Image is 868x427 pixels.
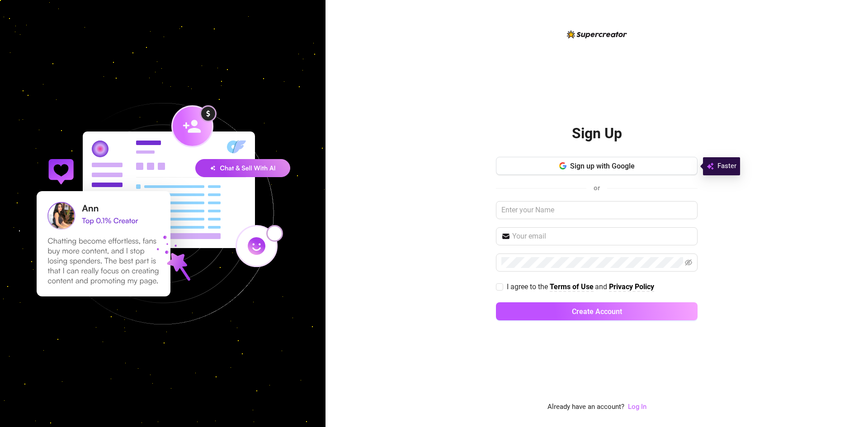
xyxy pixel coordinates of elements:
[609,282,654,292] a: Privacy Policy
[496,201,698,219] input: Enter your Name
[496,302,698,320] button: Create Account
[717,161,736,172] span: Faster
[550,282,594,291] strong: Terms of Use
[595,282,609,291] span: and
[570,162,635,170] span: Sign up with Google
[6,57,319,370] img: signup-background-D0MIrEPF.svg
[572,307,622,316] span: Create Account
[550,282,594,292] a: Terms of Use
[572,124,622,143] h2: Sign Up
[609,282,654,291] strong: Privacy Policy
[628,402,646,413] a: Log In
[685,259,692,266] span: eye-invisible
[547,402,624,413] span: Already have an account?
[594,184,600,192] span: or
[507,282,550,291] span: I agree to the
[512,231,692,242] input: Your email
[567,30,627,38] img: logo-BBDzfeDw.svg
[496,157,698,175] button: Sign up with Google
[707,161,714,172] img: svg%3e
[628,403,646,411] a: Log In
